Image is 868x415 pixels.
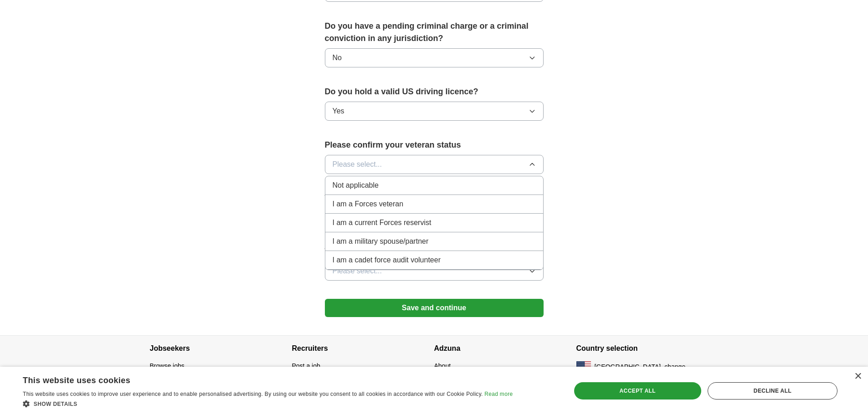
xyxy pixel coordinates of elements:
[325,20,544,45] label: Do you have a pending criminal charge or a criminal conviction in any jurisdiction?
[484,391,513,397] a: Read more, opens a new window
[576,361,591,372] img: US flag
[325,155,544,174] button: Please select...
[333,255,441,266] span: I am a cadet force audit volunteer
[664,362,685,372] button: change
[23,372,490,386] div: This website uses cookies
[708,382,837,400] div: Decline all
[333,217,431,228] span: I am a current Forces reservist
[23,391,483,397] span: This website uses cookies to improve user experience and to enable personalised advertising. By u...
[576,336,719,361] h4: Country selection
[574,382,701,400] div: Accept all
[292,362,320,369] a: Post a job
[333,106,344,117] span: Yes
[150,362,185,369] a: Browse jobs
[333,266,382,277] span: Please select...
[34,401,77,407] span: Show details
[23,399,513,408] div: Show details
[333,180,379,191] span: Not applicable
[595,362,661,372] span: [GEOGRAPHIC_DATA]
[333,159,382,170] span: Please select...
[854,373,861,380] div: Close
[325,261,544,281] button: Please select...
[325,299,544,317] button: Save and continue
[333,199,404,210] span: I am a Forces veteran
[434,362,451,369] a: About
[325,102,544,121] button: Yes
[325,48,544,67] button: No
[325,86,544,98] label: Do you hold a valid US driving licence?
[333,236,429,247] span: I am a military spouse/partner
[325,139,544,151] label: Please confirm your veteran status
[333,52,342,63] span: No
